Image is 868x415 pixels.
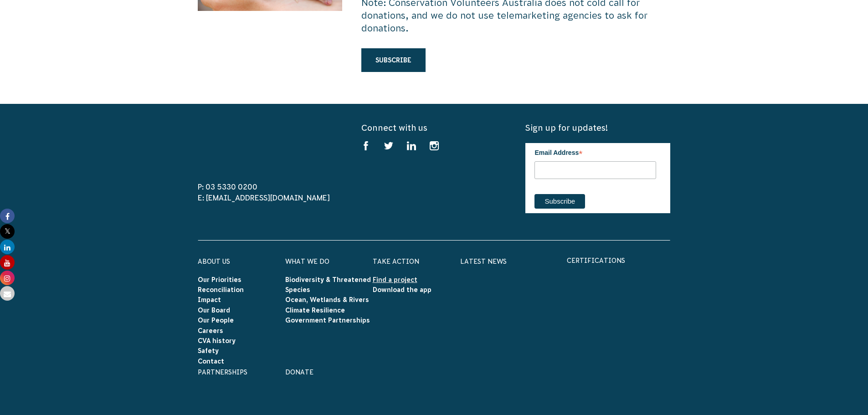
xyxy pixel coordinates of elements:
a: Our Priorities [198,276,241,283]
a: Find a project [373,276,417,283]
a: Impact [198,296,221,303]
a: Reconciliation [198,286,244,293]
a: Donate [285,369,313,376]
input: Subscribe [534,194,585,209]
a: Partnerships [198,369,247,376]
a: Careers [198,327,223,334]
a: Our People [198,317,234,324]
a: Ocean, Wetlands & Rivers [285,296,369,303]
a: About Us [198,258,230,265]
a: Biodiversity & Threatened Species [285,276,371,293]
label: Email Address [534,143,656,160]
a: Latest News [460,258,507,265]
a: Safety [198,347,219,354]
a: Our Board [198,307,230,314]
a: E: [EMAIL_ADDRESS][DOMAIN_NAME] [198,194,330,202]
h5: Connect with us [361,122,506,133]
a: Take Action [373,258,419,265]
a: P: 03 5330 0200 [198,183,257,191]
a: Government Partnerships [285,317,370,324]
a: What We Do [285,258,329,265]
a: Contact [198,358,224,365]
h5: Sign up for updates! [525,122,670,133]
a: Download the app [373,286,431,293]
p: certifications [567,255,671,266]
a: Subscribe [361,48,426,72]
a: Climate Resilience [285,307,345,314]
a: CVA history [198,337,236,344]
